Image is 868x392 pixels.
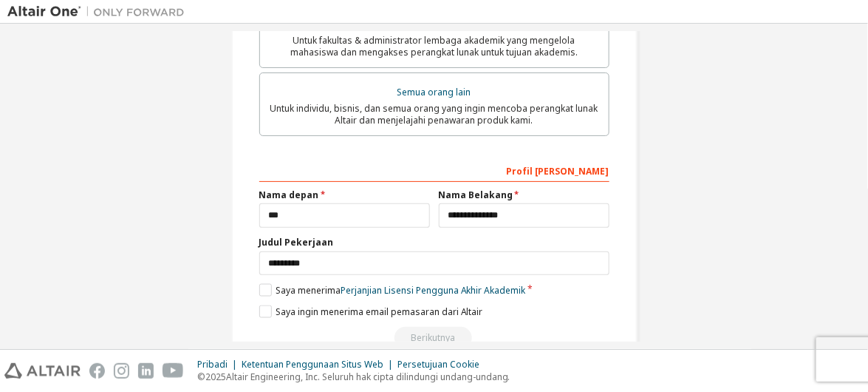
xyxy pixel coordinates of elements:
font: Nama Belakang [439,189,513,201]
font: Perjanjian Lisensi Pengguna Akhir [341,284,482,297]
font: Judul Pekerjaan [259,236,334,249]
font: Altair Engineering, Inc. Seluruh hak cipta dilindungi undang-undang. [226,371,510,383]
img: Altair Satu [7,4,192,19]
img: linkedin.svg [138,363,154,379]
font: Profil [PERSON_NAME] [507,165,609,178]
font: © [197,371,205,383]
img: instagram.svg [114,363,129,379]
font: Nama depan [259,189,319,201]
img: youtube.svg [163,363,184,379]
font: Untuk fakultas & administrator lembaga akademik yang mengelola mahasiswa dan mengakses perangkat ... [290,34,578,58]
font: Semua orang lain [397,86,471,98]
font: 2025 [205,371,226,383]
div: Provide a valid email to continue [259,327,609,349]
font: Akademik [485,284,526,297]
font: Untuk individu, bisnis, dan semua orang yang ingin mencoba perangkat lunak Altair dan menjelajahi... [270,102,598,126]
font: Ketentuan Penggunaan Situs Web [242,358,383,371]
img: altair_logo.svg [4,363,81,379]
font: Saya menerima [276,284,341,297]
font: Pribadi [197,358,228,371]
font: Persetujuan Cookie [397,358,479,371]
img: facebook.svg [89,363,105,379]
font: Saya ingin menerima email pemasaran dari Altair [276,305,483,318]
